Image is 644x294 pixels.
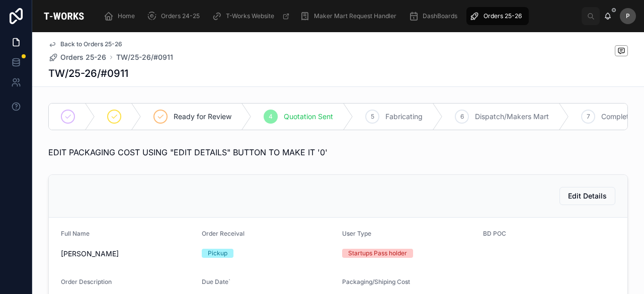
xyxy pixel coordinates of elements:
span: Maker Mart Request Handler [314,12,396,20]
span: Orders 24-25 [161,12,200,20]
span: BD POC [483,230,506,237]
span: Order Receival [202,230,245,237]
a: Orders 24-25 [144,7,207,25]
a: Maker Mart Request Handler [297,7,404,25]
span: Complete [601,112,633,122]
span: Back to Orders 25-26 [60,40,122,48]
span: [PERSON_NAME] [61,249,194,259]
span: 5 [371,113,374,121]
span: Dispatch/Makers Mart [475,112,549,122]
a: Home [101,7,142,25]
span: P [626,12,630,20]
span: EDIT PACKAGING COST USING "EDIT DETAILS" BUTTON TO MAKE IT '0' [48,147,328,157]
span: Full Name [61,230,90,237]
span: DashBoards [423,12,457,20]
span: Home [118,12,135,20]
img: App logo [40,8,88,24]
button: Edit Details [559,187,615,205]
span: Ready for Review [174,112,231,122]
span: Orders 25-26 [484,12,522,20]
span: 4 [269,113,273,121]
span: Order Description [61,278,112,285]
a: DashBoards [406,7,464,25]
span: 6 [460,113,464,121]
a: T-Works Website [209,7,295,25]
h1: TW/25-26/#0911 [48,66,128,80]
span: Packaging/Shiping Cost [342,278,410,285]
span: 7 [587,113,590,121]
a: TW/25-26/#0911 [116,52,173,62]
span: Due Date` [202,278,230,285]
a: Orders 25-26 [466,7,529,25]
a: Back to Orders 25-26 [48,40,122,48]
span: User Type [342,230,371,237]
a: Orders 25-26 [48,52,106,62]
div: Startups Pass holder [348,249,407,258]
span: Orders 25-26 [60,52,106,62]
span: Fabricating [385,112,423,122]
div: Pickup [208,249,227,258]
span: Edit Details [568,191,607,201]
div: scrollable content [96,5,582,27]
span: Quotation Sent [284,112,333,122]
span: T-Works Website [226,12,274,20]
